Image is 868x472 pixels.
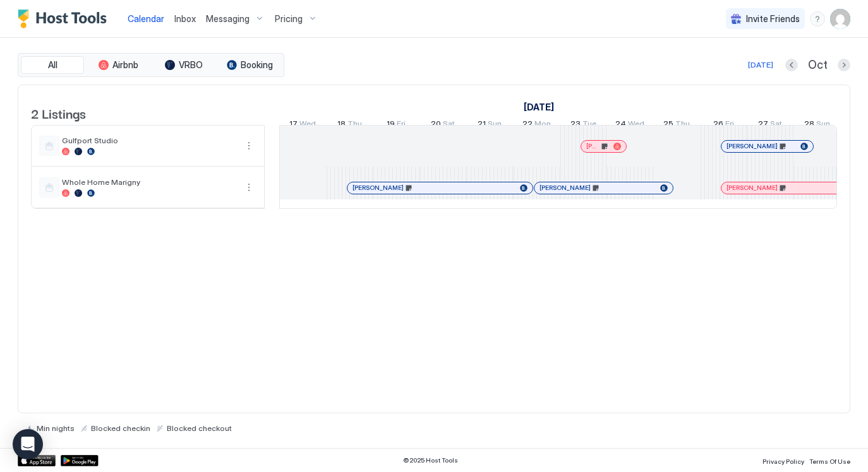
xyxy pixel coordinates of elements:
a: September 19, 2025 [383,116,409,134]
button: Previous month [785,59,798,71]
div: menu [241,138,256,153]
a: Terms Of Use [809,454,850,467]
span: [PERSON_NAME] [353,184,404,192]
span: Pricing [275,13,303,25]
span: Airbnb [112,59,138,71]
a: Calendar [128,12,164,25]
span: 21 [478,119,486,132]
span: Fri [397,119,406,132]
span: 24 [615,119,626,132]
span: Invite Friends [746,13,800,25]
a: September 22, 2025 [519,116,554,134]
button: All [21,56,84,74]
span: VRBO [179,59,203,71]
span: Inbox [174,13,196,24]
a: September 21, 2025 [474,116,505,134]
span: 26 [713,119,723,132]
span: © 2025 Host Tools [403,456,458,464]
span: 28 [804,119,814,132]
a: Host Tools Logo [18,9,112,28]
span: 27 [758,119,768,132]
span: 23 [570,119,581,132]
span: 18 [337,119,346,132]
span: 2 Listings [31,103,86,122]
div: Open Intercom Messenger [13,429,43,459]
span: 17 [289,119,298,132]
span: Mon [534,119,551,132]
a: September 25, 2025 [660,116,693,134]
span: Terms Of Use [809,457,850,465]
button: VRBO [152,56,215,74]
a: September 17, 2025 [521,98,557,116]
button: Airbnb [87,56,150,74]
span: Oct [808,58,828,73]
span: Calendar [128,13,164,24]
div: User profile [830,9,850,29]
span: Sun [488,119,502,132]
span: 22 [522,119,533,132]
span: [PERSON_NAME] [726,184,778,192]
a: App Store [18,455,56,466]
button: Next month [838,59,850,71]
div: [DATE] [748,59,773,71]
div: menu [241,180,256,195]
div: menu [810,11,825,27]
button: Booking [218,56,281,74]
span: Blocked checkin [91,423,150,433]
span: [PERSON_NAME] [726,142,778,150]
span: Wed [628,119,644,132]
a: Inbox [174,12,196,25]
span: Thu [347,119,362,132]
span: Gulfport Studio [62,136,236,145]
span: 20 [431,119,441,132]
span: Blocked checkout [167,423,232,433]
span: [PERSON_NAME] [586,142,600,150]
span: Min nights [37,423,75,433]
a: Privacy Policy [763,454,804,467]
button: More options [241,138,256,153]
span: Sat [443,119,455,132]
span: Sat [770,119,782,132]
span: Sun [816,119,830,132]
span: [PERSON_NAME] [539,184,591,192]
a: September 28, 2025 [801,116,833,134]
span: Tue [582,119,596,132]
span: Privacy Policy [763,457,804,465]
span: Messaging [206,13,250,25]
span: 19 [387,119,395,132]
a: September 26, 2025 [710,116,737,134]
button: [DATE] [746,57,775,73]
a: September 18, 2025 [334,116,365,134]
span: Wed [299,119,316,132]
a: September 27, 2025 [755,116,785,134]
a: September 20, 2025 [428,116,458,134]
a: September 24, 2025 [612,116,648,134]
button: More options [241,180,256,195]
span: Fri [725,119,734,132]
span: Booking [241,59,273,71]
span: All [48,59,57,71]
span: Thu [675,119,690,132]
a: Google Play Store [61,455,99,466]
div: tab-group [18,53,284,77]
span: Whole Home Marigny [62,177,236,187]
a: September 23, 2025 [567,116,600,134]
span: 25 [663,119,673,132]
a: September 17, 2025 [286,116,319,134]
